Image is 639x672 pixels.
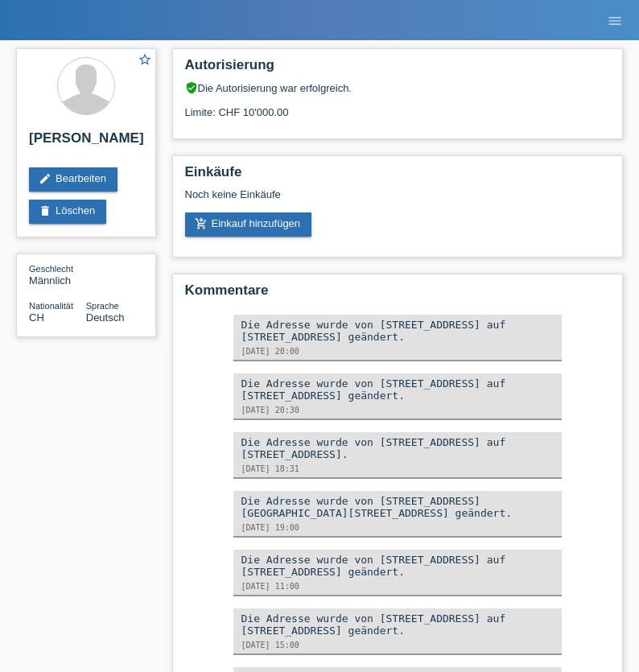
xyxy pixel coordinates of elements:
div: Die Adresse wurde von [STREET_ADDRESS] auf [STREET_ADDRESS] geändert. [241,612,554,637]
a: menu [599,15,631,25]
div: [DATE] 15:00 [241,641,554,649]
div: Männlich [29,262,86,287]
span: Schweiz [29,311,44,324]
i: menu [607,13,623,29]
div: [DATE] 11:00 [241,582,554,591]
h2: Autorisierung [185,57,611,81]
h2: Einkäufe [185,164,611,188]
span: Deutsch [86,311,125,324]
div: [DATE] 18:31 [241,464,554,473]
i: add_shopping_cart [195,217,208,230]
div: [DATE] 20:00 [241,347,554,356]
div: Die Adresse wurde von [STREET_ADDRESS] auf [STREET_ADDRESS]. [241,436,554,460]
a: star_border [138,52,152,69]
i: delete [39,204,52,217]
a: editBearbeiten [29,167,117,192]
div: Die Adresse wurde von [STREET_ADDRESS] auf [STREET_ADDRESS] geändert. [241,554,554,578]
div: Die Autorisierung war erfolgreich. [185,81,611,94]
a: deleteLöschen [29,200,106,224]
div: Die Adresse wurde von [STREET_ADDRESS] auf [STREET_ADDRESS] geändert. [241,319,554,343]
span: Nationalität [29,301,73,311]
i: verified_user [185,81,198,94]
div: [DATE] 19:00 [241,523,554,532]
div: [DATE] 20:30 [241,406,554,414]
span: Sprache [86,301,119,311]
div: Noch keine Einkäufe [185,188,611,212]
div: Die Adresse wurde von [STREET_ADDRESS][GEOGRAPHIC_DATA][STREET_ADDRESS] geändert. [241,495,554,519]
i: star_border [138,52,152,67]
h2: Kommentare [185,282,611,307]
span: Geschlecht [29,264,73,274]
div: Die Adresse wurde von [STREET_ADDRESS] auf [STREET_ADDRESS] geändert. [241,377,554,402]
div: Limite: CHF 10'000.00 [185,94,611,118]
a: add_shopping_cartEinkauf hinzufügen [185,212,312,237]
i: edit [39,172,52,185]
h2: [PERSON_NAME] [29,130,143,155]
